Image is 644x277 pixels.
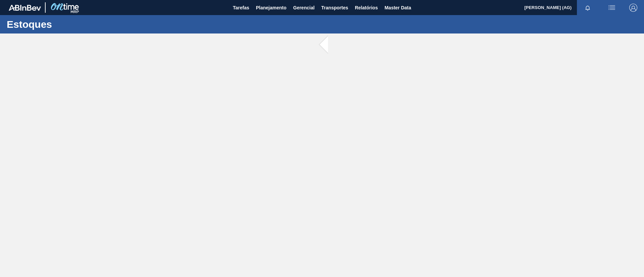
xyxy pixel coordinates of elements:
[608,4,616,12] img: userActions
[384,4,411,12] span: Master Data
[256,4,286,12] span: Planejamento
[629,4,637,12] img: Logout
[577,3,598,12] button: Notificações
[9,5,41,11] img: TNhmsLtSVTkK8tSr43FrP2fwEKptu5GPRR3wAAAABJRU5ErkJggg==
[293,4,315,12] span: Gerencial
[7,20,126,28] h1: Estoques
[321,4,348,12] span: Transportes
[233,4,249,12] span: Tarefas
[355,4,378,12] span: Relatórios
